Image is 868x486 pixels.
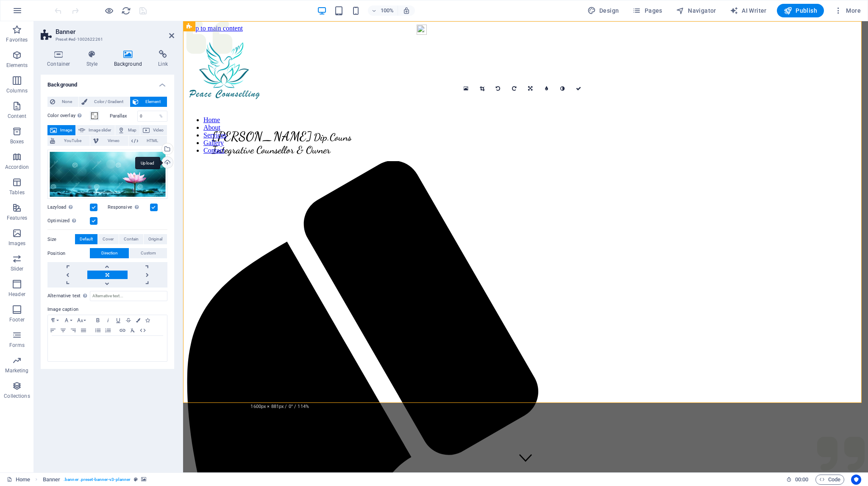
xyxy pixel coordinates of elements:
h4: Style [80,50,108,68]
span: Default [80,234,93,244]
h2: Banner [56,28,174,36]
button: Font Family [61,315,75,325]
span: Contain [124,234,139,244]
button: HTML [129,136,167,146]
span: Design [587,6,619,15]
button: 100% [368,6,398,16]
button: More [831,4,864,17]
button: Icons [143,315,152,325]
p: Elements [6,62,28,69]
a: Click to cancel selection. Double-click to open Pages [7,475,30,485]
span: Vimeo [101,136,125,146]
label: Image caption [47,304,167,315]
button: YouTube [47,136,90,146]
a: Confirm ( Ctrl ⏎ ) [570,81,587,97]
span: Map [127,125,137,135]
label: Responsive [108,202,150,212]
p: Footer [9,316,25,323]
p: Favorites [6,36,28,43]
h3: Preset #ed-1002622261 [56,36,157,43]
button: Image [47,125,75,135]
button: reload [121,6,131,16]
p: Collections [4,393,30,399]
label: Parallax [110,114,137,118]
button: Paragraph Format [48,315,61,325]
span: None [58,97,76,107]
button: Color / Gradient [79,97,130,107]
button: Align Left [48,325,58,335]
span: Publish [784,6,817,15]
label: Optimized [47,216,90,226]
a: Change orientation [522,81,538,97]
button: Direction [90,248,129,258]
input: Alternative text... [90,291,167,301]
button: Align Center [58,325,68,335]
a: Blur [538,81,554,97]
span: YouTube [58,136,87,146]
p: Images [8,240,26,247]
span: Original [148,234,162,244]
button: Bold (Ctrl+B) [93,315,103,325]
span: : [801,476,802,483]
span: Image [59,125,73,135]
label: Color overlay [47,111,90,121]
p: Marketing [5,367,28,374]
a: Skip to main content [3,3,60,11]
nav: breadcrumb [43,475,147,485]
button: Font Size [75,315,89,325]
span: Cover [103,234,114,244]
h4: Background [41,75,174,90]
a: Greyscale [554,81,570,97]
div: nature-background-water-lotus-flower-space-your-text-327414585v2-32gId8vxZysaxi8LmWEKXw.jpg [47,150,167,199]
span: Image slider [88,125,112,135]
button: Design [584,4,623,17]
h4: Background [108,50,152,68]
span: Click to select. Double-click to edit [43,475,61,485]
a: Rotate right 90° [506,81,522,97]
span: . banner .preset-banner-v3-planner [64,475,131,485]
button: Strikethrough [123,315,134,325]
span: Custom [141,248,156,258]
button: Original [144,234,167,244]
h6: 100% [381,6,394,16]
i: Reload page [121,6,131,16]
span: Color / Gradient [90,97,127,107]
a: Select files from the file manager, stock photos, or upload file(s) [458,81,474,97]
button: Custom [129,248,167,258]
button: Colors [134,315,143,325]
button: Insert Link [117,325,128,335]
button: Ordered List [103,325,113,335]
button: Usercentrics [851,475,861,485]
p: Columns [6,87,28,94]
button: Align Right [68,325,78,335]
p: Header [8,291,25,298]
button: Element [130,97,167,107]
span: HTML [141,136,164,146]
span: Navigator [676,6,716,15]
button: Map [115,125,140,135]
label: Position [47,249,90,259]
button: Navigator [673,4,720,17]
a: Rotate left 90° [490,81,506,97]
button: Image slider [76,125,114,135]
label: Size [47,235,75,245]
button: Click here to leave preview mode and continue editing [104,6,114,16]
span: Element [141,97,164,107]
p: Features [7,215,27,221]
span: Pages [632,6,662,15]
p: Content [8,113,26,120]
span: 00 00 [795,475,808,485]
button: Underline (Ctrl+U) [113,315,123,325]
a: Crop mode [474,81,490,97]
button: Contain [119,234,143,244]
h4: Container [41,50,80,68]
i: On resize automatically adjust zoom level to fit chosen device. [403,7,410,14]
button: Align Justify [78,325,89,335]
button: Pages [629,4,665,17]
button: Code [815,475,844,485]
button: None [47,97,78,107]
span: More [834,6,861,15]
span: Code [819,475,840,485]
button: Publish [777,4,824,17]
h4: Link [152,50,174,68]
